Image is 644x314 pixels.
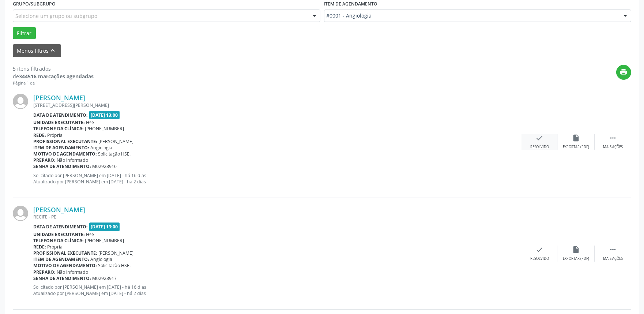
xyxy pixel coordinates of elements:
div: Mais ações [603,145,623,150]
span: Solicitação HSE. [98,262,131,269]
span: #0001 - Angiologia [327,12,617,19]
b: Telefone da clínica: [33,238,84,244]
b: Senha de atendimento: [33,275,91,281]
span: Angiologia [91,256,113,262]
b: Rede: [33,132,46,138]
span: [PERSON_NAME] [99,138,134,145]
b: Telefone da clínica: [33,126,84,132]
span: Não informado [57,269,88,275]
b: Preparo: [33,157,56,163]
p: Solicitado por [PERSON_NAME] em [DATE] - há 16 dias Atualizado por [PERSON_NAME] em [DATE] - há 2... [33,284,521,296]
strong: 344516 marcações agendadas [19,73,94,80]
span: Selecione um grupo ou subgrupo [15,12,97,20]
div: RECIFE - PE [33,214,521,220]
div: de [13,72,94,80]
i: insert_drive_file [572,246,580,254]
button: print [616,65,631,80]
b: Item de agendamento: [33,145,89,151]
span: Própria [48,132,63,138]
b: Preparo: [33,269,56,275]
span: M02928916 [93,163,117,169]
div: [STREET_ADDRESS][PERSON_NAME] [33,102,521,108]
i:  [609,134,617,142]
p: Solicitado por [PERSON_NAME] em [DATE] - há 16 dias Atualizado por [PERSON_NAME] em [DATE] - há 2... [33,172,521,185]
a: [PERSON_NAME] [33,94,85,102]
span: Não informado [57,157,88,163]
b: Senha de atendimento: [33,163,91,169]
i: check [536,246,544,254]
b: Data de atendimento: [33,112,88,118]
b: Item de agendamento: [33,256,89,262]
span: Angiologia [91,145,113,151]
span: [PHONE_NUMBER] [85,238,124,244]
button: Menos filtroskeyboard_arrow_up [13,44,61,57]
div: Resolvido [530,256,549,261]
img: img [13,206,28,221]
b: Motivo de agendamento: [33,262,97,269]
b: Motivo de agendamento: [33,151,97,157]
i: print [620,68,628,76]
span: M02928917 [93,275,117,281]
i:  [609,246,617,254]
button: Filtrar [13,27,36,40]
b: Data de atendimento: [33,224,88,230]
i: insert_drive_file [572,134,580,142]
i: check [536,134,544,142]
div: Exportar (PDF) [563,145,590,150]
span: Hse [86,119,94,126]
span: [DATE] 13:00 [89,111,120,119]
b: Rede: [33,244,46,250]
span: Solicitação HSE. [98,151,131,157]
div: Página 1 de 1 [13,80,94,86]
img: img [13,94,28,109]
b: Profissional executante: [33,138,97,145]
i: keyboard_arrow_up [49,46,57,55]
b: Unidade executante: [33,119,85,126]
span: [PERSON_NAME] [99,250,134,256]
div: Resolvido [530,145,549,150]
div: Exportar (PDF) [563,256,590,261]
span: [PHONE_NUMBER] [85,126,124,132]
b: Profissional executante: [33,250,97,256]
a: [PERSON_NAME] [33,206,85,214]
b: Unidade executante: [33,231,85,238]
span: [DATE] 13:00 [89,223,120,231]
span: Hse [86,231,94,238]
div: 5 itens filtrados [13,65,94,72]
span: Própria [48,244,63,250]
div: Mais ações [603,256,623,261]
